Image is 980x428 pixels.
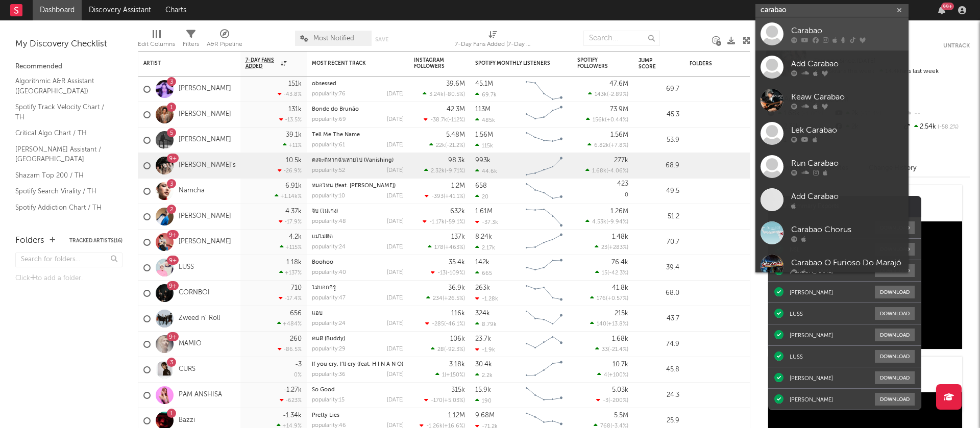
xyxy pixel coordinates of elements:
div: 215k [615,310,628,317]
svg: Chart title [521,383,567,408]
div: 1.56M [610,132,628,138]
a: MAMIO [179,340,202,348]
span: +41.1 % [445,194,463,199]
div: Add Carabao [791,58,903,70]
div: 23.7k [475,336,491,342]
div: ( ) [595,346,628,353]
button: Download [875,286,915,298]
div: Bonde do Brunão [312,107,404,112]
svg: Chart title [521,77,567,102]
span: 1 [442,372,445,378]
svg: Chart title [521,179,567,204]
div: Instagram Followers [414,57,450,69]
div: LUSS [790,310,803,317]
div: Keaw Carabao [791,91,903,103]
span: 140 [597,321,606,327]
div: My Discovery Checklist [15,38,122,51]
div: 8.79k [475,321,497,328]
span: +7.8 % [610,143,627,148]
a: [PERSON_NAME] [179,110,231,119]
div: [DATE] [387,244,404,250]
div: 8.24k [475,234,492,240]
div: ( ) [590,295,628,301]
a: คนดี (Buddy) [312,336,345,342]
div: Folders [15,235,44,247]
span: 33 [602,347,608,353]
div: 49.5 [639,185,679,197]
span: 7-Day Fans Added [246,57,278,69]
span: 6.82k [594,143,609,148]
span: -59.1 % [446,219,463,225]
div: -26.9 % [278,167,302,174]
div: 45.8 [639,364,679,376]
span: 156k [593,117,605,123]
input: Search for folders... [15,253,122,267]
div: Carabao [791,24,903,37]
div: 260 [290,336,302,342]
div: 73.9M [610,106,628,113]
div: 263k [475,285,490,291]
span: 3.24k [429,92,444,97]
div: คนดี (Buddy) [312,336,404,342]
span: 2.32k [431,168,445,174]
span: 234 [433,296,443,301]
svg: Chart title [521,255,567,281]
div: Boohoo [312,260,404,265]
div: ( ) [595,269,628,276]
span: -285 [432,321,444,327]
div: 3.18k [449,361,465,368]
div: 51.2 [639,211,679,223]
div: [DATE] [387,91,404,97]
a: So Good [312,387,335,393]
button: Download [875,350,915,363]
svg: Chart title [521,204,567,230]
div: Filters [183,38,199,51]
a: [PERSON_NAME] Assistant / [GEOGRAPHIC_DATA] [15,144,112,165]
div: 116k [451,310,465,317]
div: ( ) [423,218,465,225]
span: 1.68k [592,168,606,174]
div: จีบ (ไม่เก่ง) [312,209,404,214]
a: Tell Me The Name [312,132,360,138]
div: 39.6M [446,81,465,87]
span: +0.57 % [607,296,627,301]
div: 485k [475,117,495,123]
div: 1.26M [610,208,628,215]
span: 4.53k [592,219,606,225]
div: [DATE] [387,372,404,377]
span: -2.89 % [608,92,627,97]
div: 2.2k [475,372,493,379]
div: 99 + [941,3,954,10]
div: Tell Me The Name [312,132,404,138]
div: popularity: 47 [312,295,346,301]
div: If you cry, I’ll cry (feat. H I N A N O) [312,362,404,367]
div: [PERSON_NAME] [790,374,833,382]
span: -109 % [447,270,463,276]
button: Download [875,307,915,320]
div: 5.48M [446,132,465,138]
button: Untrack [943,41,970,51]
div: Recommended [15,61,122,73]
span: -9.94 % [608,219,627,225]
div: Spotify Followers [577,57,613,69]
svg: Chart title [521,153,567,179]
div: -43.8 % [278,91,302,97]
div: 1.68k [612,336,628,342]
a: [PERSON_NAME]'s [179,161,236,170]
div: [DATE] [387,295,404,301]
a: Algorithmic A&R Assistant ([GEOGRAPHIC_DATA]) [15,75,112,96]
span: -1.17k [429,219,445,225]
span: -80.5 % [445,92,463,97]
div: ( ) [590,320,628,327]
div: 0 % [294,372,302,378]
div: popularity: 29 [312,346,346,352]
div: ( ) [428,244,465,250]
div: [DATE] [387,270,404,275]
div: [DATE] [387,142,404,148]
div: 106k [450,336,465,342]
a: Add Carabao [755,51,909,84]
div: 7-Day Fans Added (7-Day Fans Added) [455,26,531,55]
a: [PERSON_NAME] [179,85,231,93]
div: ( ) [585,218,628,225]
a: PAM ANSHISA [179,391,222,399]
